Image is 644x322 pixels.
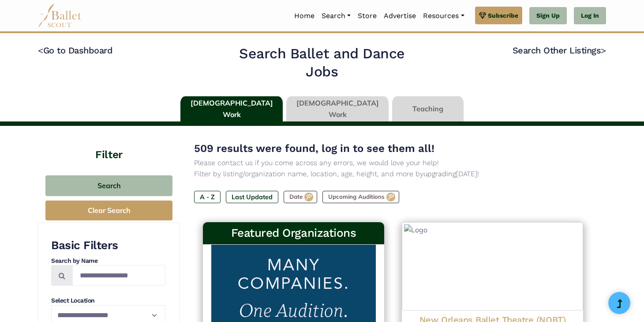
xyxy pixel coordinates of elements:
img: Logo [402,222,583,311]
h3: Featured Organizations [210,226,377,241]
p: Please contact us if you come across any errors, we would love your help! [194,157,592,169]
a: Sign Up [529,7,567,25]
input: Search by names... [72,265,165,286]
span: Subscribe [488,11,518,20]
a: Search [318,7,354,25]
code: < [38,45,43,56]
code: > [601,45,606,56]
label: Last Updated [226,191,278,203]
a: Resources [419,7,468,25]
span: 509 results were found, log in to see them all! [194,142,434,155]
a: <Go to Dashboard [38,45,112,56]
a: upgrading [423,170,456,178]
label: Upcoming Auditions [322,191,399,203]
p: Filter by listing/organization name, location, age, height, and more by [DATE]! [194,168,592,180]
a: Subscribe [475,7,522,24]
a: Search Other Listings> [513,45,606,56]
li: [DEMOGRAPHIC_DATA] Work [285,96,390,122]
li: [DEMOGRAPHIC_DATA] Work [179,96,285,122]
h4: Search by Name [51,257,165,265]
a: Home [291,7,318,25]
label: A - Z [194,191,221,203]
h2: Search Ballet and Dance Jobs [223,45,422,81]
h3: Basic Filters [51,238,165,253]
a: Advertise [380,7,419,25]
a: Store [354,7,380,25]
li: Teaching [390,96,465,122]
h4: Select Location [51,296,165,305]
button: Clear Search [45,201,172,220]
button: Search [45,175,172,196]
h4: Filter [38,126,180,162]
a: Log In [574,7,606,25]
label: Date [284,191,317,203]
img: gem.svg [479,11,486,20]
